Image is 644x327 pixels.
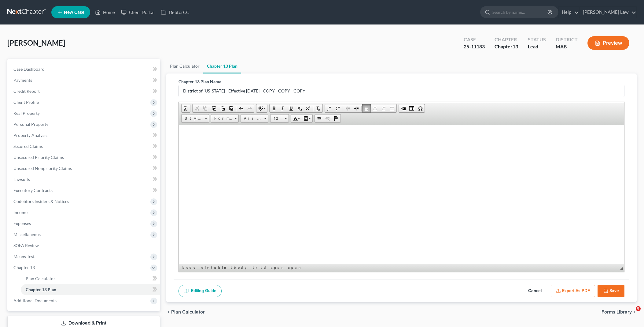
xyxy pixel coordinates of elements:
span: New Case [64,10,84,15]
span: Chapter 13 Plan [26,287,56,292]
a: [PERSON_NAME] Law [580,7,636,18]
span: Secured Claims [13,144,43,149]
a: Align Left [362,104,371,112]
a: Property Analysis [9,130,160,141]
span: 12 [270,115,283,122]
label: Chapter 13 Plan Name [178,78,221,85]
a: Text Color [291,115,302,122]
span: Client Profile [13,100,39,105]
a: Home [92,7,118,18]
a: td element [259,265,269,271]
span: Styles [182,115,203,122]
div: Status [528,36,546,43]
a: Underline [287,104,295,112]
span: Arial [241,115,262,122]
a: Insert Special Character [416,104,425,112]
a: Chapter 13 Plan [21,284,160,295]
span: Additional Documents [13,298,57,303]
span: Plan Calculator [26,276,55,281]
button: Preview [587,36,629,50]
span: Unsecured Nonpriority Claims [13,166,72,171]
a: Plan Calculator [166,59,203,73]
a: Paste [210,104,218,112]
iframe: Rich Text Editor, document-ckeditor [179,125,624,263]
a: Credit Report [9,86,160,97]
button: Save [598,285,624,298]
a: Plan Calculator [21,273,160,284]
span: SOFA Review [13,243,39,248]
a: Document Properties [182,104,190,112]
span: Case Dashboard [13,66,45,72]
a: Insert Page Break for Printing [399,104,407,112]
span: Personal Property [13,122,48,127]
a: Undo [237,104,245,112]
a: body element [181,265,200,271]
a: Center [371,104,379,112]
a: Editing Guide [178,285,222,298]
span: Format [211,115,233,122]
div: Case [464,36,485,43]
a: Anchor [332,115,340,122]
a: Insert/Remove Numbered List [325,104,333,112]
span: Unsecured Priority Claims [13,155,64,160]
div: District [556,36,578,43]
a: Bold [270,104,278,112]
button: chevron_left Plan Calculator [166,310,205,314]
iframe: Intercom live chat [623,306,638,321]
a: Justify [388,104,396,112]
a: Link [315,115,323,122]
a: Secured Claims [9,141,160,152]
span: Chapter 13 [13,265,35,270]
span: Executory Contracts [13,188,53,193]
a: Subscript [295,104,304,112]
a: Copy [201,104,210,112]
a: span element [287,265,303,271]
a: Client Portal [118,7,158,18]
a: DebtorCC [158,7,192,18]
input: Enter name... [179,85,624,97]
a: Case Dashboard [9,64,160,75]
span: Real Property [13,111,40,116]
div: Lead [528,43,546,50]
div: 25-11183 [464,43,485,50]
span: Means Test [13,254,35,259]
span: 8 [636,306,641,311]
a: SOFA Review [9,240,160,251]
div: Chapter [495,43,518,50]
a: Help [559,7,579,18]
a: Spell Checker [256,104,267,112]
span: Resize [620,267,623,270]
span: Payments [13,77,32,83]
a: tr element [252,265,259,271]
span: Credit Report [13,88,40,94]
a: Payments [9,75,160,86]
button: Forms Library chevron_right [602,310,637,314]
a: Paste as plain text [218,104,227,112]
a: Table [407,104,416,112]
a: Cut [193,104,201,112]
a: Arial [241,114,268,123]
a: Redo [245,104,254,112]
a: Italic [278,104,287,112]
button: Export as PDF [551,285,595,298]
a: Decrease Indent [344,104,352,112]
a: Lawsuits [9,174,160,185]
a: Insert/Remove Bulleted List [333,104,342,112]
a: table element [210,265,229,271]
span: Miscellaneous [13,232,41,237]
a: tbody element [230,265,251,271]
input: Search by name... [492,6,548,18]
div: Chapter [495,36,518,43]
a: div element [200,265,209,271]
div: MAB [556,43,578,50]
a: Executory Contracts [9,185,160,196]
a: 12 [270,114,289,123]
a: Remove Format [314,104,322,112]
i: chevron_left [166,310,171,314]
a: Increase Indent [352,104,361,112]
span: Forms Library [602,310,632,314]
span: Expenses [13,221,31,226]
button: Cancel [521,285,548,298]
span: Plan Calculator [171,310,205,314]
span: 13 [513,43,518,49]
